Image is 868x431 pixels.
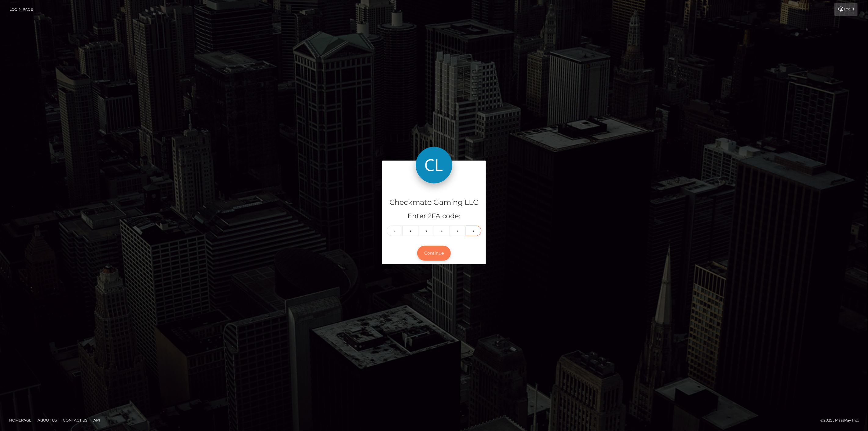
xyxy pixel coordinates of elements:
a: About Us [35,415,59,425]
a: Login Page [9,3,33,16]
a: Contact Us [60,415,90,425]
a: Login [834,3,858,16]
a: API [91,415,103,425]
h5: Enter 2FA code: [387,212,481,221]
a: Homepage [7,415,34,425]
div: © 2025 , MassPay Inc. [820,417,863,424]
button: Continue [417,246,451,261]
h4: Checkmate Gaming LLC [387,197,481,208]
img: Checkmate Gaming LLC [416,147,452,183]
